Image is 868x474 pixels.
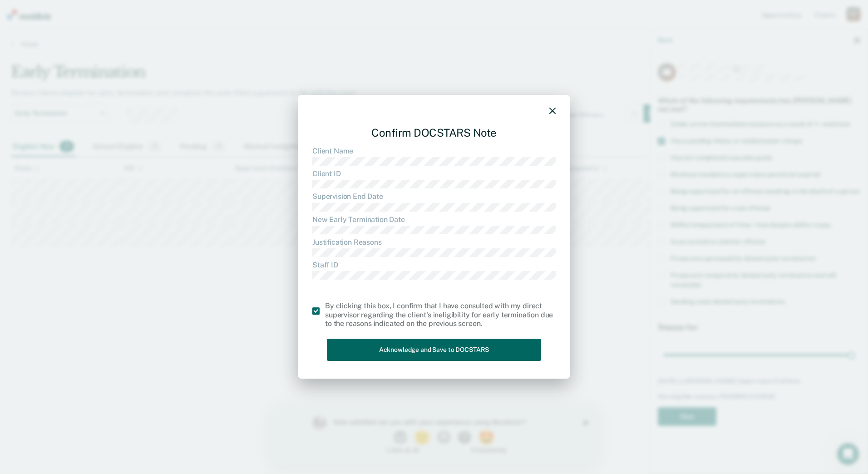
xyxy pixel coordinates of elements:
[325,302,556,328] div: By clicking this box, I confirm that I have consulted with my direct supervisor regarding the cli...
[186,25,202,38] button: 4
[207,25,225,38] button: 5
[312,215,556,224] dt: New Early Termination Date
[62,41,148,47] div: 1 - Not at all
[312,169,556,178] dt: Client ID
[312,147,556,155] dt: Client Name
[165,25,181,38] button: 3
[122,25,138,38] button: 1
[312,238,556,247] dt: Justification Reasons
[40,9,54,24] img: Profile image for Kim
[199,41,285,47] div: 5 - Extremely
[142,25,161,38] button: 2
[327,339,541,361] button: Acknowledge and Save to DOCSTARS
[62,12,271,20] div: How satisfied are you with your experience using Recidiviz?
[312,119,556,147] div: Confirm DOCSTARS Note
[312,192,556,201] dt: Supervision End Date
[312,261,556,269] dt: Staff ID
[311,14,317,19] div: Close survey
